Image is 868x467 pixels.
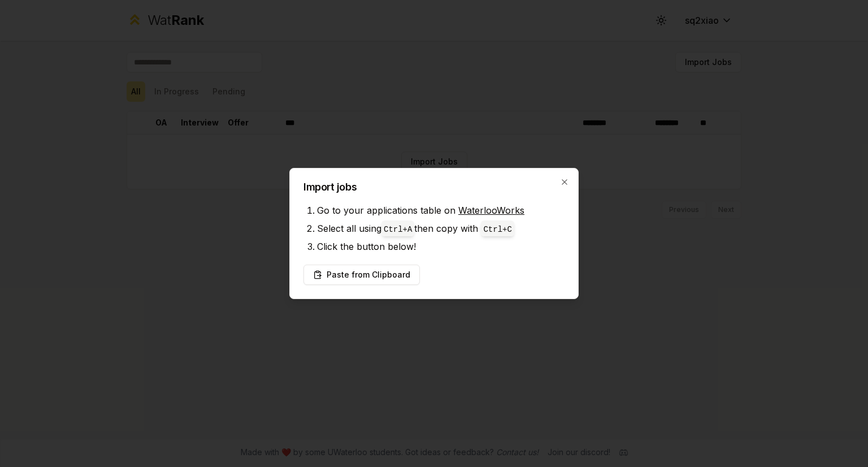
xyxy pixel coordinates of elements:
li: Go to your applications table on [317,201,565,219]
button: Paste from Clipboard [303,265,420,285]
li: Click the button below! [317,237,565,256]
h2: Import jobs [303,182,565,192]
code: Ctrl+ A [384,225,412,234]
li: Select all using then copy with [317,219,565,237]
a: WaterlooWorks [458,205,524,216]
code: Ctrl+ C [483,225,511,234]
